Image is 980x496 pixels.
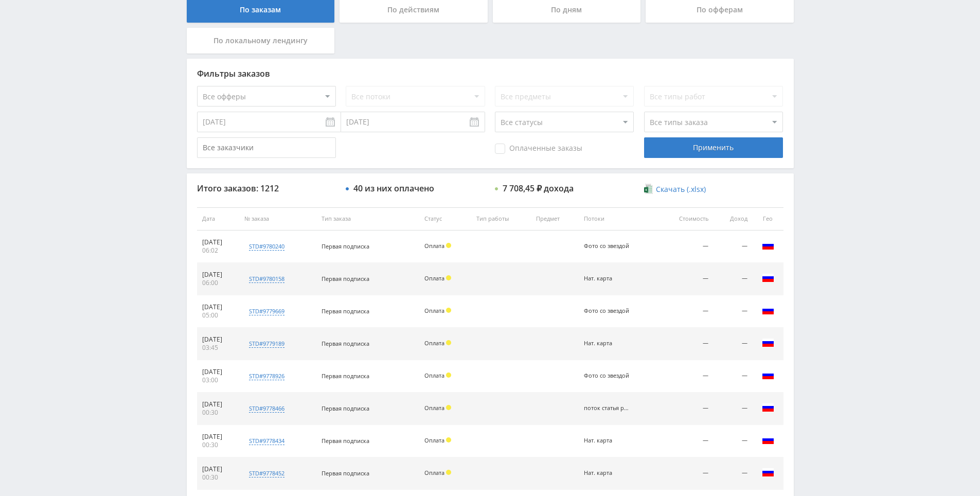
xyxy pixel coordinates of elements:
td: — [658,328,714,360]
span: Оплата [424,436,444,444]
td: — [714,295,753,328]
span: Первая подписка [322,437,369,445]
span: Холд [446,243,451,248]
th: Потоки [579,207,658,231]
div: 03:45 [202,344,235,352]
span: Скачать (.xlsx) [656,185,706,193]
span: Первая подписка [322,372,369,380]
img: rus.png [762,401,774,414]
td: — [658,457,714,490]
span: Оплата [424,371,444,379]
div: [DATE] [202,271,235,279]
div: std#9780158 [249,275,284,283]
img: xlsx [644,184,653,194]
td: — [714,457,753,490]
div: 00:30 [202,441,235,449]
span: Первая подписка [322,340,369,347]
span: Оплата [424,242,444,250]
span: Оплата [424,339,444,347]
th: Статус [419,207,471,231]
div: Нат. карта [584,437,630,444]
div: 05:00 [202,311,235,320]
div: Применить [644,137,783,158]
div: 03:00 [202,376,235,384]
span: Оплата [424,404,444,412]
span: Оплата [424,274,444,282]
span: Холд [446,308,451,313]
td: — [714,263,753,295]
div: std#9778926 [249,372,284,380]
td: — [714,328,753,360]
img: rus.png [762,466,774,479]
span: Холд [446,405,451,410]
div: [DATE] [202,400,235,409]
td: — [714,393,753,425]
td: — [658,295,714,328]
img: rus.png [762,369,774,381]
span: Оплаченные заказы [495,144,582,154]
td: — [658,425,714,457]
td: — [658,360,714,393]
a: Скачать (.xlsx) [644,184,706,194]
div: std#9778466 [249,404,284,413]
td: — [714,360,753,393]
div: std#9779189 [249,340,284,348]
div: std#9778452 [249,469,284,477]
div: [DATE] [202,465,235,473]
span: Оплата [424,469,444,476]
div: std#9778434 [249,437,284,445]
div: По локальному лендингу [187,28,335,54]
div: 7 708,45 ₽ дохода [503,184,574,193]
th: Тип заказа [316,207,419,231]
th: Тип работы [471,207,531,231]
span: Первая подписка [322,307,369,315]
div: [DATE] [202,335,235,344]
td: — [714,231,753,263]
div: Фото со звездой [584,308,630,314]
div: 06:00 [202,279,235,287]
img: rus.png [762,272,774,284]
div: Фото со звездой [584,243,630,250]
div: Нат. карта [584,340,630,347]
img: rus.png [762,434,774,446]
div: 06:02 [202,246,235,255]
div: std#9780240 [249,242,284,251]
span: Первая подписка [322,404,369,412]
span: Холд [446,275,451,280]
td: — [658,231,714,263]
div: Нат. карта [584,275,630,282]
th: Доход [714,207,753,231]
div: 40 из них оплачено [353,184,434,193]
img: rus.png [762,336,774,349]
th: Предмет [531,207,578,231]
span: Холд [446,340,451,345]
span: Оплата [424,307,444,314]
span: Холд [446,437,451,442]
div: Фото со звездой [584,373,630,379]
th: Гео [753,207,783,231]
div: std#9779669 [249,307,284,315]
td: — [658,263,714,295]
img: rus.png [762,304,774,316]
th: № заказа [239,207,316,231]
div: Нат. карта [584,470,630,476]
input: Все заказчики [197,137,336,158]
div: Фильтры заказов [197,69,783,78]
td: — [658,393,714,425]
div: [DATE] [202,303,235,311]
span: Холд [446,373,451,378]
div: [DATE] [202,368,235,376]
span: Холд [446,470,451,475]
div: 00:30 [202,409,235,417]
span: Первая подписка [322,469,369,477]
div: поток статья рерайт [584,405,630,412]
img: rus.png [762,239,774,252]
span: Первая подписка [322,242,369,250]
div: [DATE] [202,433,235,441]
div: Итого заказов: 1212 [197,184,336,193]
div: 00:30 [202,473,235,482]
div: [DATE] [202,238,235,246]
span: Первая подписка [322,275,369,282]
th: Дата [197,207,240,231]
td: — [714,425,753,457]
